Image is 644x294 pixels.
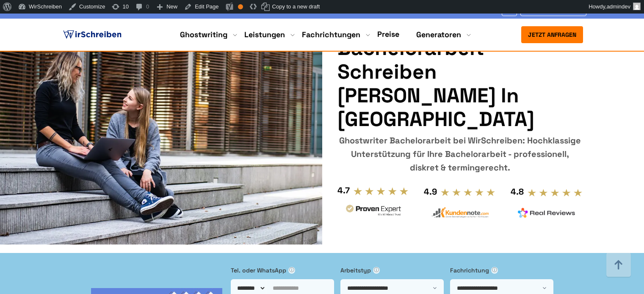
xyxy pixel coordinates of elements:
span: ⓘ [491,267,498,274]
div: Ghostwriter Bachelorarbeit bei WirSchreiben: Hochklassige Unterstützung für Ihre Bachelorarbeit -... [337,134,583,174]
div: OK [238,4,243,9]
button: Jetzt anfragen [521,26,583,43]
span: admindev [607,3,630,10]
img: logo ghostwriter-österreich [61,28,123,41]
label: Tel. oder WhatsApp [231,266,334,275]
span: ⓘ [288,267,295,274]
h1: Bachelorarbeit Schreiben [PERSON_NAME] in [GEOGRAPHIC_DATA] [337,36,583,131]
img: realreviews [518,208,575,218]
img: stars [353,187,409,196]
a: Ghostwriting [180,30,227,40]
a: Generatoren [416,30,461,40]
img: stars [527,188,583,198]
img: button top [606,253,631,278]
label: Fachrichtung [450,266,553,275]
div: 4.7 [337,184,350,197]
label: Arbeitstyp [340,266,444,275]
img: kundennote [431,207,489,218]
a: Preise [377,29,399,39]
img: stars [440,188,496,197]
a: Leistungen [244,30,285,40]
div: 4.8 [511,185,524,198]
div: 4.9 [424,185,437,198]
img: provenexpert [345,203,402,219]
a: Fachrichtungen [302,30,360,40]
span: ⓘ [373,267,380,274]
